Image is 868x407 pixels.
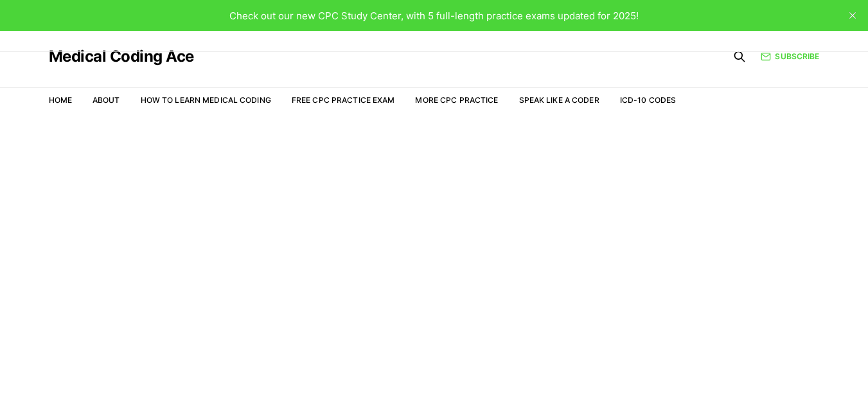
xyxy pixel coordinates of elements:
[49,95,72,105] a: Home
[292,95,395,105] a: Free CPC Practice Exam
[141,95,271,105] a: How to Learn Medical Coding
[761,51,819,62] a: Subscribe
[415,95,498,105] a: More CPC Practice
[49,49,194,64] a: Medical Coding Ace
[842,5,863,26] button: close
[519,95,599,105] a: Speak Like a Coder
[229,10,639,22] span: Check out our new CPC Study Center, with 5 full-length practice exams updated for 2025!
[659,344,868,407] iframe: portal-trigger
[620,95,676,105] a: ICD-10 Codes
[93,95,120,105] a: About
